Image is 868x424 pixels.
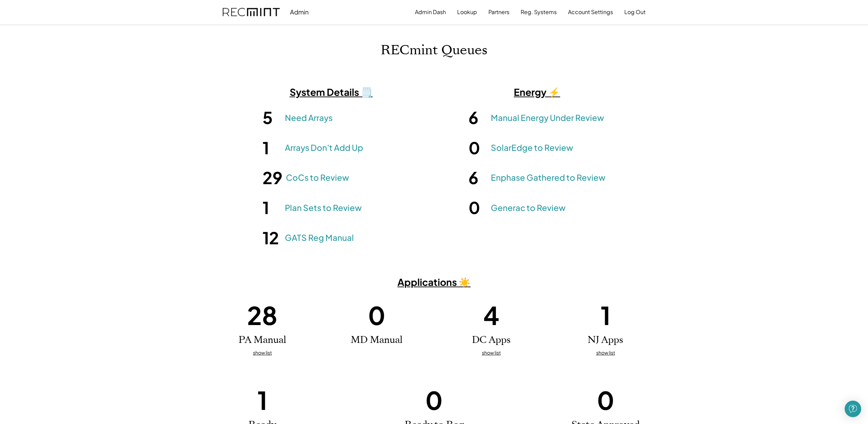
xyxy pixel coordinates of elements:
[597,384,614,416] h1: 0
[285,232,354,244] a: GATS Reg Manual
[468,167,487,188] h1: 6
[285,142,363,154] a: Arrays Don't Add Up
[491,142,573,154] a: SolarEdge to Review
[415,5,446,19] button: Admin Dash
[482,349,501,356] u: show list
[472,334,511,346] h2: DC Apps
[263,137,281,158] h1: 1
[468,197,487,218] h1: 0
[239,334,286,346] h2: PA Manual
[491,172,605,183] a: Enphase Gathered to Review
[845,401,861,417] div: Open Intercom Messenger
[253,349,272,356] u: show list
[521,5,557,19] button: Reg. Systems
[488,5,509,19] button: Partners
[457,5,477,19] button: Lookup
[381,42,487,58] h1: RECmint Queues
[245,86,417,98] h3: System Details 🗒️
[368,299,385,331] h1: 0
[451,86,623,98] h3: Energy ⚡
[483,299,499,331] h1: 4
[285,202,362,214] a: Plan Sets to Review
[596,349,615,356] u: show list
[468,137,487,158] h1: 0
[263,107,281,128] h1: 5
[491,202,566,214] a: Generac to Review
[263,197,281,218] h1: 1
[286,172,349,183] a: CoCs to Review
[223,8,280,16] img: recmint-logotype%403x.png
[263,167,282,188] h1: 29
[263,227,281,248] h1: 12
[624,5,646,19] button: Log Out
[290,8,309,16] div: Admin
[351,334,403,346] h2: MD Manual
[588,334,623,346] h2: NJ Apps
[568,5,613,19] button: Account Settings
[491,112,604,124] a: Manual Energy Under Review
[285,112,333,124] a: Need Arrays
[601,299,611,331] h1: 1
[425,384,443,416] h1: 0
[247,299,278,331] h1: 28
[468,107,487,128] h1: 6
[257,384,267,416] h1: 1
